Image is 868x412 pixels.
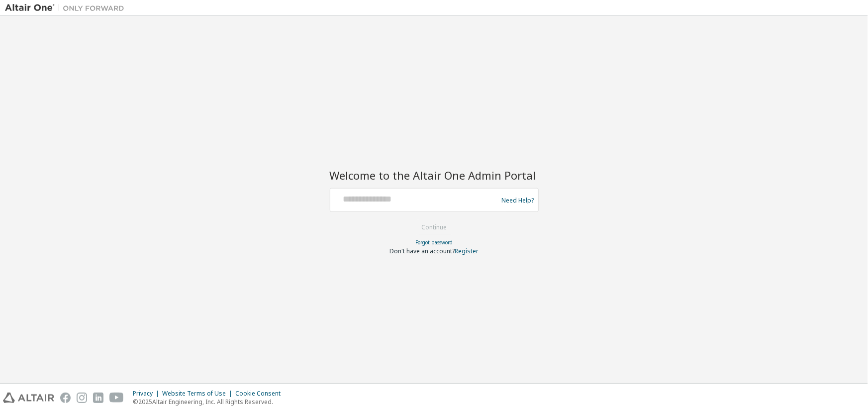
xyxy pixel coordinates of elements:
a: Forgot password [415,239,453,246]
img: Altair One [5,3,129,13]
h2: Welcome to the Altair One Admin Portal [330,168,539,182]
p: © 2025 Altair Engineering, Inc. All Rights Reserved. [133,398,287,406]
img: youtube.svg [109,393,124,403]
div: Cookie Consent [235,390,287,398]
span: Don't have an account? [389,247,455,255]
img: altair_logo.svg [3,393,54,403]
img: instagram.svg [77,393,87,403]
div: Privacy [133,390,162,398]
a: Register [455,247,479,255]
a: Need Help? [502,200,534,201]
div: Website Terms of Use [162,390,235,398]
img: linkedin.svg [93,393,103,403]
img: facebook.svg [60,393,71,403]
